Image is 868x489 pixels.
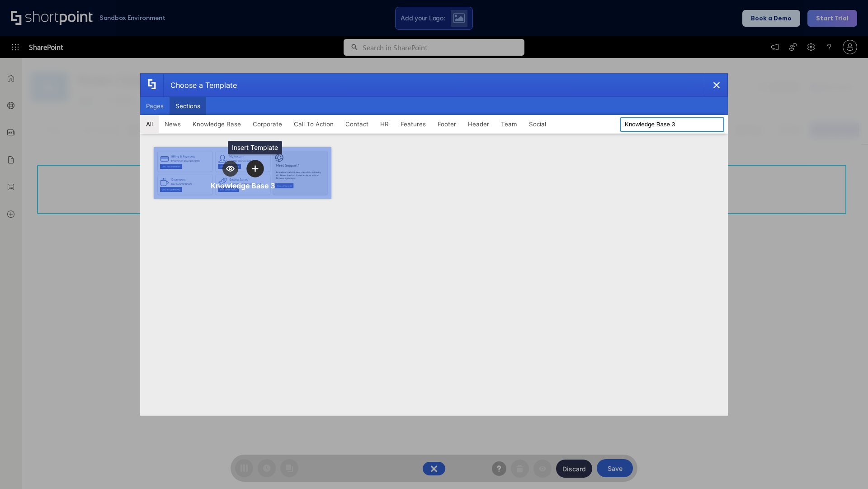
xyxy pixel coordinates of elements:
button: All [140,115,159,133]
button: Header [462,115,495,133]
button: Team [495,115,523,133]
button: Knowledge Base [187,115,247,133]
button: HR [374,115,395,133]
button: Social [523,115,552,133]
div: Choose a Template [163,74,237,96]
button: Footer [432,115,462,133]
button: Sections [170,97,206,115]
iframe: Chat Widget [823,446,868,489]
button: Call To Action [288,115,340,133]
button: Pages [140,97,170,115]
input: Search [620,117,724,132]
button: Corporate [247,115,288,133]
div: template selector [140,73,728,416]
button: Contact [340,115,374,133]
button: Features [395,115,432,133]
button: News [159,115,187,133]
div: Knowledge Base 3 [211,181,275,190]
